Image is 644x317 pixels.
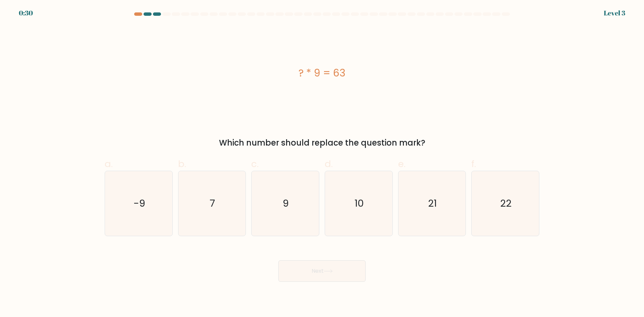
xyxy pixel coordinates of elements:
[604,8,625,18] div: Level 3
[428,197,437,210] text: 21
[133,197,145,210] text: -9
[251,157,259,170] span: c.
[471,157,476,170] span: f.
[325,157,333,170] span: d.
[398,157,406,170] span: e.
[105,65,539,81] div: ? * 9 = 63
[210,197,215,210] text: 7
[19,8,33,18] div: 0:30
[278,260,366,282] button: Next
[105,157,113,170] span: a.
[500,197,512,210] text: 22
[283,197,289,210] text: 9
[178,157,186,170] span: b.
[109,137,535,149] div: Which number should replace the question mark?
[355,197,364,210] text: 10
